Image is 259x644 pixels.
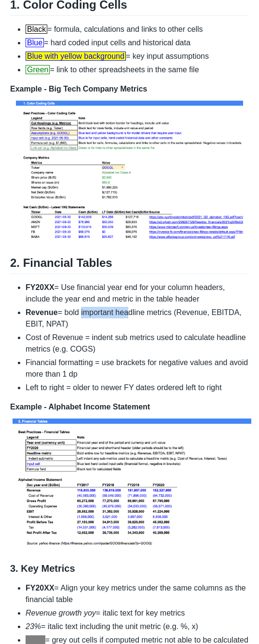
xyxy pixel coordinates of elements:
li: = italic text including the unit metric (e.g. %, x) [26,621,249,632]
li: Left to right = older to newer FY dates ordered left to right [26,382,249,394]
img: COLORCODE [14,95,245,244]
li: = link to other spreadsheets in the same file [26,64,249,76]
li: = key input assumptions [26,51,249,62]
li: = Align your key metrics under the same columns as the financial table [26,582,249,605]
strong: Example - Big Tech Company Metrics [10,85,147,93]
li: = hard coded input cells and historical data [26,37,249,49]
em: Revenue growth yoy [26,609,96,617]
strong: FY20XX [26,283,55,291]
span: Green [26,65,50,74]
li: = italic text for key metrics [26,607,249,619]
li: = bold important headline metrics (Revenue, EBITDA, EBIT, NPAT) [26,307,249,330]
h2: 2. Financial Tables [10,256,249,274]
span: Blue with yellow background [26,52,126,61]
strong: FY20XX [26,584,55,592]
strong: Example - Alphabet Income Statement [10,403,150,411]
em: 23% [26,622,41,631]
span: Black [26,25,47,34]
li: = Use financial year end for your column headers, include the year end and metric in the table he... [26,282,249,305]
li: Cost of Revenue = indent sub metrics used to calculate headline metrics (e.g. COGS) [26,332,249,355]
span: Blue [26,38,44,47]
strong: Revenue [26,308,58,316]
li: = formula, calculations and links to other cells [26,24,249,35]
h3: 3. Key Metrics [10,563,249,575]
img: TABLE [10,413,254,551]
li: Financial formatting = use brackets for negative values and avoid more than 1 dp [26,357,249,380]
